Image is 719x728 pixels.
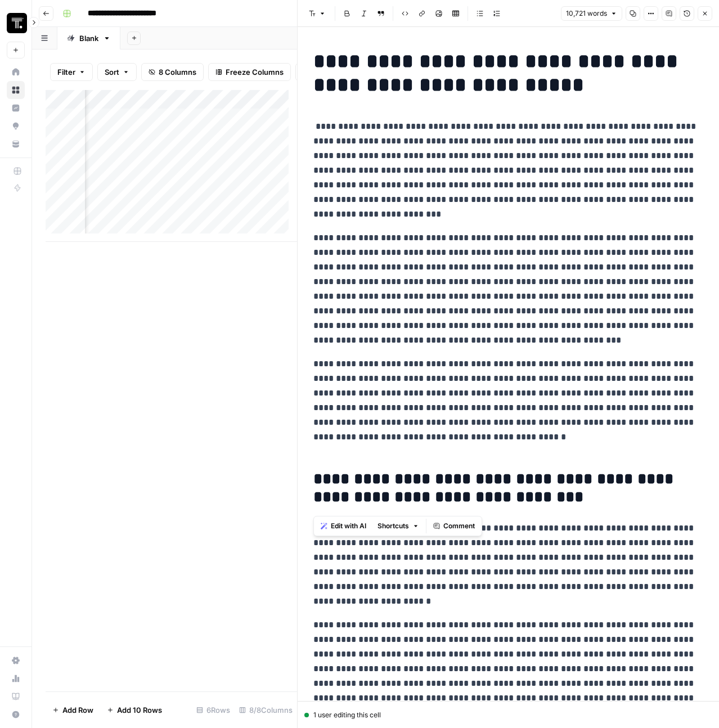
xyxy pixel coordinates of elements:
span: Add Row [62,704,93,716]
a: Usage [7,669,25,687]
span: Edit with AI [331,521,366,531]
button: Add Row [46,701,100,719]
span: 8 Columns [159,66,196,78]
img: Thoughtspot Logo [7,13,27,33]
button: Freeze Columns [208,63,291,81]
a: Home [7,63,25,81]
button: Edit with AI [316,519,371,533]
a: Insights [7,99,25,117]
span: Filter [57,66,75,78]
button: Filter [50,63,93,81]
span: Sort [105,66,119,78]
span: Add 10 Rows [117,704,162,716]
button: Workspace: Thoughtspot [7,9,25,37]
div: Blank [79,33,98,44]
span: 10,721 words [566,8,607,19]
button: 10,721 words [561,6,622,21]
div: 1 user editing this cell [304,710,712,720]
button: Comment [429,519,479,533]
a: Settings [7,651,25,669]
a: Blank [57,27,120,50]
a: Your Data [7,135,25,153]
span: Shortcuts [378,521,409,531]
a: Learning Hub [7,687,25,705]
button: 8 Columns [141,63,204,81]
button: Shortcuts [373,519,424,533]
span: Comment [443,521,475,531]
div: 6 Rows [192,701,235,719]
a: Opportunities [7,117,25,135]
button: Sort [97,63,137,81]
div: 8/8 Columns [235,701,297,719]
button: Add 10 Rows [100,701,169,719]
span: Freeze Columns [226,66,284,78]
button: Help + Support [7,705,25,723]
a: Browse [7,81,25,99]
